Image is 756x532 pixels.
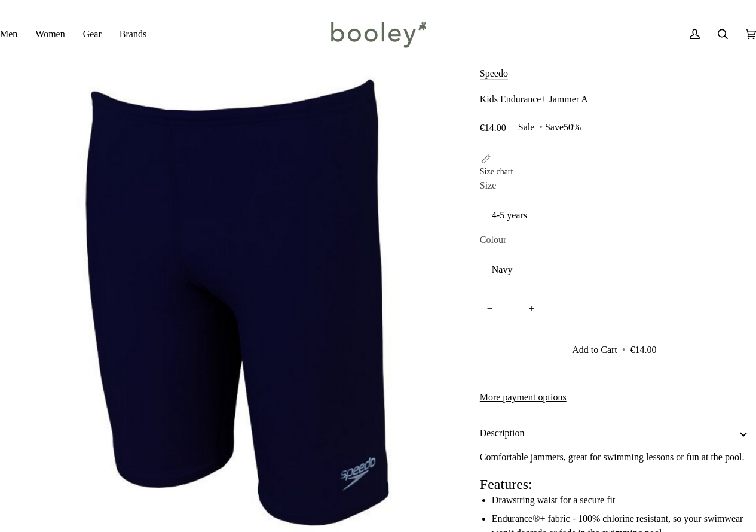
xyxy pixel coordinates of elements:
[512,117,587,138] span: Save
[620,345,628,355] span: •
[480,165,513,178] div: Size chart
[480,201,749,230] button: 4-5 years
[564,122,581,132] span: 50%
[120,27,146,41] span: Brands
[518,122,535,132] span: Sale
[111,17,155,51] a: Brands
[480,296,500,323] button: −
[630,345,656,355] span: €14.00
[480,475,749,493] h2: Features:
[480,123,506,133] span: €14.00
[480,417,749,450] button: Description
[83,27,102,41] span: Gear
[480,93,588,105] h1: Kids Endurance+ Jammer A
[480,178,497,193] span: Size
[480,296,541,323] input: Quantity
[480,68,508,78] a: Speedo
[480,390,749,405] a: More payment options
[480,334,749,366] button: Add to Cart • €14.00
[35,27,65,41] span: Women
[572,345,617,355] span: Add to Cart
[326,17,430,51] img: Booley
[74,17,111,51] a: Gear
[480,256,749,285] button: Navy
[492,493,749,507] li: Drawstring waist for a secure fit
[26,17,74,51] a: Women
[480,233,506,247] span: Colour
[480,450,749,464] p: Comfortable jammers, great for swimming lessons or fun at the pool.
[522,296,541,323] button: +
[537,122,545,132] em: •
